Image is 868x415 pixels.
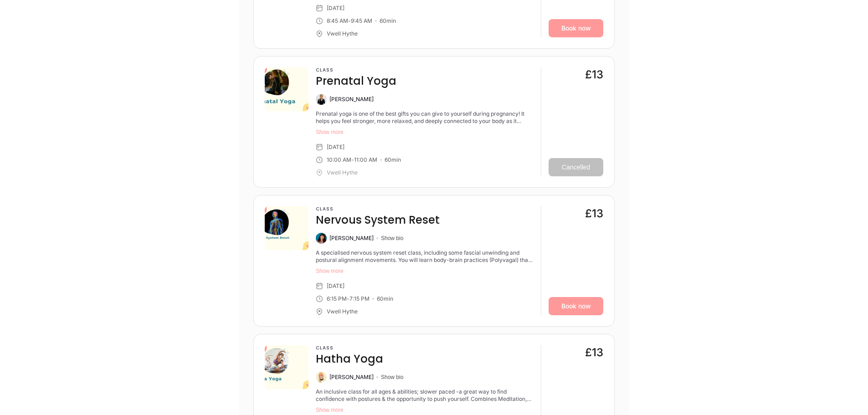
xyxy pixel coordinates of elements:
[316,406,534,414] button: Show more
[316,267,534,275] button: Show more
[327,169,358,176] div: Vwell Hythe
[316,110,534,125] div: Prenatal yoga is one of the best gifts you can give to yourself during pregnancy! It helps you fe...
[316,352,383,366] h4: Hatha Yoga
[327,5,344,12] div: [DATE]
[316,213,440,227] h4: Nervous System Reset
[381,235,403,242] button: Show bio
[327,17,348,25] div: 8:45 AM
[265,67,308,111] img: 87b5b2cd-36d1-49f8-bb1d-d443f0f8bf6a.png
[377,295,393,302] div: 60 min
[316,128,534,136] button: Show more
[316,388,534,403] div: An inclusive class for all ages & abilities; slower paced -a great way to find confidence with po...
[585,67,603,82] div: £13
[381,374,403,381] button: Show bio
[327,143,344,151] div: [DATE]
[265,345,308,389] img: 53d83a91-d805-44ac-b3fe-e193bac87da4.png
[329,374,374,381] div: [PERSON_NAME]
[316,74,396,88] h4: Prenatal Yoga
[316,345,383,351] h3: Class
[351,156,354,164] div: -
[316,233,327,244] img: Caroline King
[380,17,396,25] div: 60 min
[316,372,327,383] img: Kate Alexander
[327,30,358,37] div: Vwell Hythe
[327,308,358,315] div: Vwell Hythe
[351,17,372,25] div: 9:45 AM
[265,206,308,250] img: e4469c8b-81d2-467b-8aae-a5ffd6d3c404.png
[549,158,603,176] button: Cancelled
[316,249,534,264] div: A specialised nervous system reset class, including some fascial unwinding and postural alignment...
[585,345,603,360] div: £13
[385,156,401,164] div: 60 min
[329,235,374,242] div: [PERSON_NAME]
[349,295,370,302] div: 7:15 PM
[549,19,603,37] a: Book now
[585,206,603,221] div: £13
[316,94,327,105] img: Claire Banham
[329,96,374,103] div: [PERSON_NAME]
[316,67,396,73] h3: Class
[327,282,344,290] div: [DATE]
[327,156,351,164] div: 10:00 AM
[316,206,440,212] h3: Class
[549,297,603,315] a: Book now
[347,295,349,302] div: -
[354,156,377,164] div: 11:00 AM
[348,17,351,25] div: -
[327,295,347,302] div: 6:15 PM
